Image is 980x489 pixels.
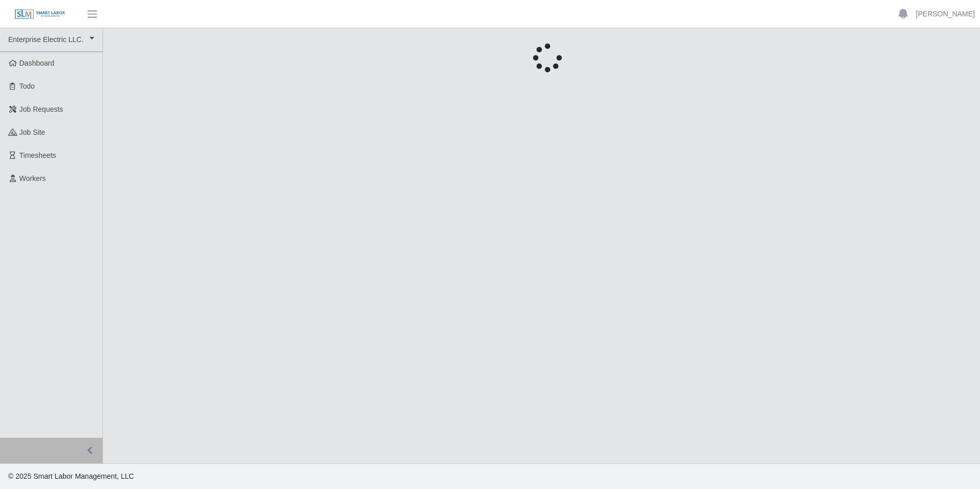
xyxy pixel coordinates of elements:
span: Todo [19,82,35,90]
span: Dashboard [19,59,55,67]
span: Job Requests [19,105,64,113]
a: [PERSON_NAME] [916,9,975,19]
span: Timesheets [19,151,56,159]
span: © 2025 Smart Labor Management, LLC [8,472,134,480]
img: SLM Logo [14,9,66,20]
span: job site [19,128,46,136]
span: Workers [19,174,46,182]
